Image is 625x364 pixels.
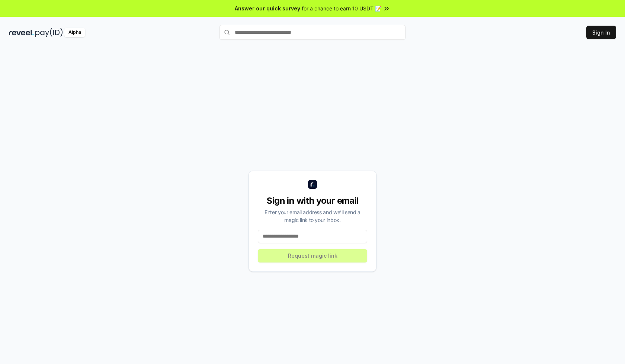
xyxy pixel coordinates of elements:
[9,28,34,37] img: reveel_dark
[308,180,317,189] img: logo_small
[258,195,367,207] div: Sign in with your email
[235,4,300,12] span: Answer our quick survey
[586,26,616,39] button: Sign In
[258,208,367,224] div: Enter your email address and we’ll send a magic link to your inbox.
[64,28,85,37] div: Alpha
[302,4,381,12] span: for a chance to earn 10 USDT 📝
[35,28,63,37] img: pay_id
